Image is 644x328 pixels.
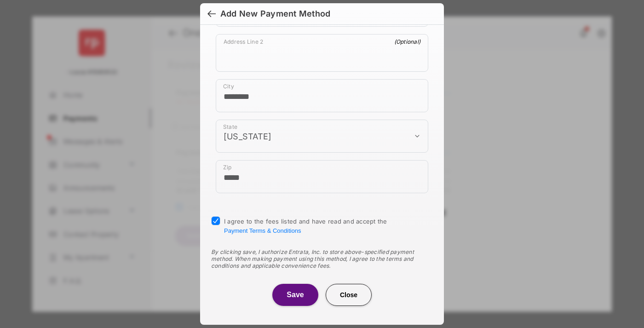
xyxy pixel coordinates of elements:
span: I agree to the fees listed and have read and accept the [224,218,387,234]
button: Close [326,284,372,306]
div: payment_method_screening[postal_addresses][addressLine2] [216,34,428,72]
div: Add New Payment Method [220,9,330,19]
button: Save [272,284,318,306]
div: By clicking save, I authorize Entrata, Inc. to store above-specified payment method. When making ... [211,248,433,269]
button: I agree to the fees listed and have read and accept the [224,227,301,234]
div: payment_method_screening[postal_addresses][administrativeArea] [216,120,428,153]
div: payment_method_screening[postal_addresses][locality] [216,79,428,112]
div: payment_method_screening[postal_addresses][postalCode] [216,160,428,193]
